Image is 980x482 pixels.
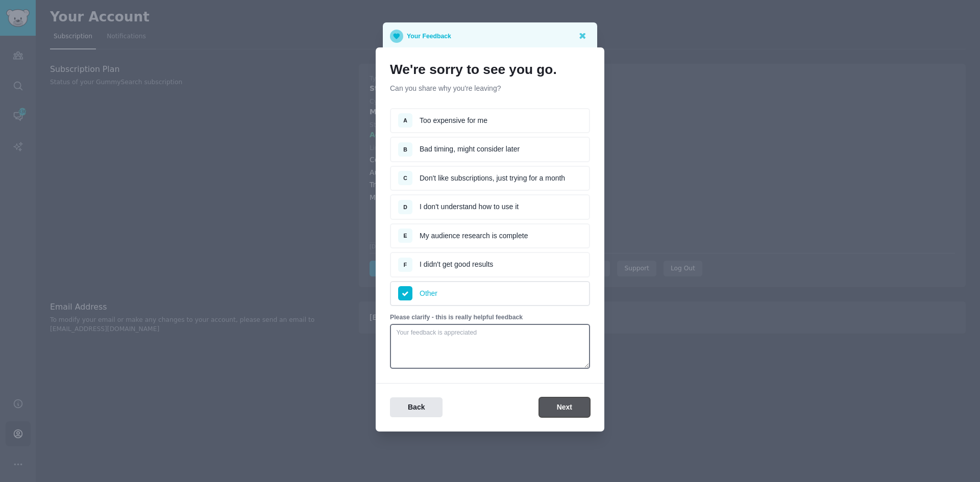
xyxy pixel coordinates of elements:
span: B [403,146,407,153]
p: Can you share why you're leaving? [390,83,590,94]
p: Your Feedback [407,30,451,43]
span: D [403,204,407,210]
span: E [403,233,407,239]
span: C [403,175,407,181]
button: Next [539,397,590,417]
button: Back [390,397,443,417]
h1: We're sorry to see you go. [390,62,590,78]
span: A [403,117,407,123]
span: F [404,262,407,268]
p: Please clarify - this is really helpful feedback [390,313,590,322]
